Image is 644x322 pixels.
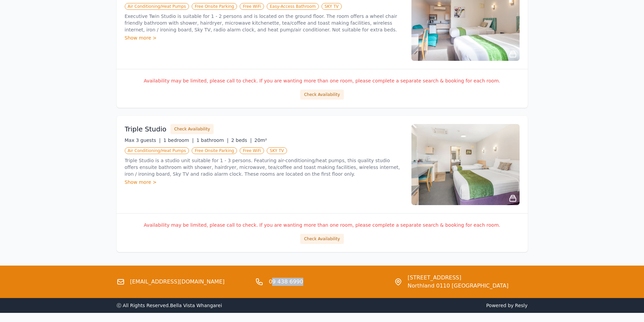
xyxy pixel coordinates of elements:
div: Show more > [125,34,403,41]
button: Check Availability [170,124,214,134]
span: Free Onsite Parking [192,147,237,154]
span: SKY TV [321,3,342,10]
div: Show more > [125,179,403,185]
p: Triple Studio is a studio unit suitable for 1 - 3 persons. Featuring air-conditioning/heat pumps,... [125,157,403,177]
span: SKY TV [267,147,287,154]
button: Check Availability [300,234,343,244]
span: 1 bathroom | [196,138,229,143]
span: [STREET_ADDRESS] [408,274,508,282]
a: Resly [515,303,527,308]
span: Free WiFi [240,3,264,10]
span: Free WiFi [240,147,264,154]
span: Free Onsite Parking [192,3,237,10]
span: 2 beds | [231,138,252,143]
span: Easy-Access Bathroom [267,3,319,10]
span: Air Conditioning/Heat Pumps [125,147,189,154]
span: 1 bedroom | [163,138,194,143]
span: 20m² [255,138,267,143]
span: Air Conditioning/Heat Pumps [125,3,189,10]
a: [EMAIL_ADDRESS][DOMAIN_NAME] [130,278,225,286]
button: Check Availability [300,90,343,100]
span: Max 3 guests | [125,138,161,143]
p: Executive Twin Studio is suitable for 1 - 2 persons and is located on the ground floor. The room ... [125,13,403,33]
h3: Triple Studio [125,124,167,134]
span: Powered by [325,302,528,309]
a: 09 438 6990 [269,278,303,286]
span: Northland 0110 [GEOGRAPHIC_DATA] [408,282,508,290]
p: Availability may be limited, please call to check. If you are wanting more than one room, please ... [125,222,520,228]
p: Availability may be limited, please call to check. If you are wanting more than one room, please ... [125,77,520,84]
span: ⓒ All Rights Reserved. Bella Vista Whangarei [117,303,222,308]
